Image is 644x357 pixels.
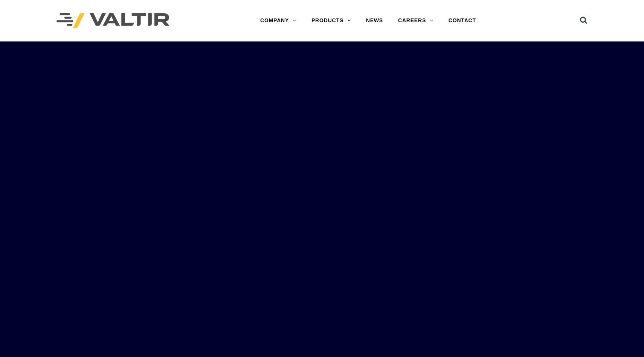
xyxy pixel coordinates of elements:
[56,13,169,29] img: Valtir
[391,13,441,28] a: CAREERS
[359,13,391,28] a: NEWS
[253,13,304,28] a: COMPANY
[441,13,484,28] a: CONTACT
[304,13,359,28] a: PRODUCTS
